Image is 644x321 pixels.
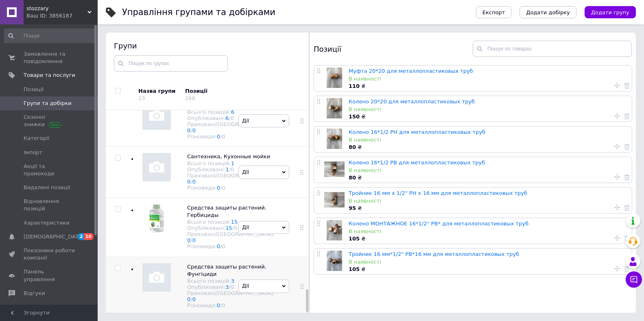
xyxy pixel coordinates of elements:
a: 0 [217,243,220,249]
span: / [220,302,225,308]
div: 0 [222,133,225,140]
div: ₴ [349,266,628,273]
b: 105 [349,266,360,272]
span: Додати добірку [526,9,570,15]
div: В наявності [349,136,628,144]
span: / [190,296,196,302]
button: Додати добірку [520,6,576,18]
div: 0 [222,302,225,308]
div: Позиції [314,41,473,57]
a: Колено 20*20 для металлопластиковых труб [349,98,475,105]
span: Товари та послуги [24,72,75,79]
div: ₴ [349,83,628,90]
a: Колено МОНТАЖНОЕ 16*1/2" РВ* для металлопластиковых труб [349,221,528,227]
span: Додати групу [591,9,629,15]
input: Пошук [4,28,96,43]
h1: Управління групами та добірками [122,7,275,17]
a: Видалити товар [624,112,630,120]
a: 0 [217,133,220,140]
span: / [232,225,238,231]
span: Покупці [24,304,46,311]
div: 0 [231,166,234,173]
a: 0 [217,185,220,191]
img: Средства защиты растений. Гербициды [149,204,164,232]
div: Всього позицій: [187,219,275,225]
span: / [190,127,196,133]
b: 105 [349,236,360,242]
span: / [190,179,196,185]
span: 2 [78,233,84,240]
a: 1 [231,160,234,166]
span: / [229,284,234,290]
a: 0 [187,179,190,185]
div: Назва групи [138,87,179,95]
div: Ваш ID: 3856187 [26,12,98,20]
a: 0 [192,296,196,302]
span: Імпорт [24,149,42,156]
img: Средства защиты растений. Фунгіциди [142,263,171,292]
div: ₴ [349,235,628,242]
span: Дії [242,283,249,289]
span: Характеристики [24,219,70,227]
span: Групи та добірки [24,100,72,107]
a: 0 [192,127,196,133]
span: / [220,185,225,191]
img: Удлинители для труб [142,101,171,130]
span: / [190,237,196,243]
span: Замовлення та повідомлення [24,50,75,65]
button: Додати групу [585,6,636,18]
div: 0 [231,115,234,121]
div: Приховані/[GEOGRAPHIC_DATA]: [187,290,275,302]
a: Видалити товар [624,204,630,211]
b: 110 [349,83,360,89]
div: Різновиди: [187,243,275,249]
div: ₴ [349,205,628,212]
a: Видалити товар [624,143,630,150]
a: Колено 16*1/2 РВ для металлопластиковых труб [349,159,485,166]
span: stozzary [26,5,87,12]
a: 3 [225,284,229,290]
a: 0 [192,237,196,243]
input: Пошук по товарах [473,41,632,57]
div: В наявності [349,258,628,266]
span: Відновлення позицій [24,198,75,212]
img: Сантехника, Кухонные мойки [142,153,171,181]
div: Опубліковані: [187,284,275,290]
span: Показники роботи компанії [24,247,75,262]
span: Сантехника, Кухонные мойки [187,153,270,159]
a: Тройник 16 мм*1/2" РВ*16 мм для металлопластиковых труб [349,251,519,257]
input: Пошук по групах [114,55,228,72]
a: 0 [192,179,196,185]
div: В наявності [349,75,628,83]
span: / [220,133,225,140]
span: Акції та промокоди [24,163,75,177]
span: Сезонні знижки [24,114,75,128]
button: Експорт [476,6,512,18]
div: Різновиди: [187,185,275,191]
span: 10 [84,233,94,240]
span: Видалені позиції [24,184,70,191]
a: 3 [231,278,234,284]
div: Позиції [185,87,254,95]
div: Опубліковані: [187,115,275,121]
div: 0 [222,243,225,249]
div: Різновиди: [187,302,275,308]
div: Всього позицій: [187,109,275,115]
a: 15 [225,225,232,231]
div: Різновиди: [187,133,275,140]
div: В наявності [349,197,628,205]
a: 0 [187,127,190,133]
a: 6 [231,109,234,115]
div: ₴ [349,174,628,181]
span: / [220,243,225,249]
div: 268 [185,95,195,101]
a: Видалити товар [624,234,630,242]
div: Всього позицій: [187,278,275,284]
div: 0 [231,284,234,290]
div: В наявності [349,106,628,113]
a: Тройник 16 мм x 1/2" РН x 16 мм для металлопластиковых труб [349,190,527,196]
a: 6 [225,115,229,121]
a: 0 [217,302,220,308]
a: Видалити товар [624,265,630,272]
button: Чат з покупцем [626,271,642,288]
